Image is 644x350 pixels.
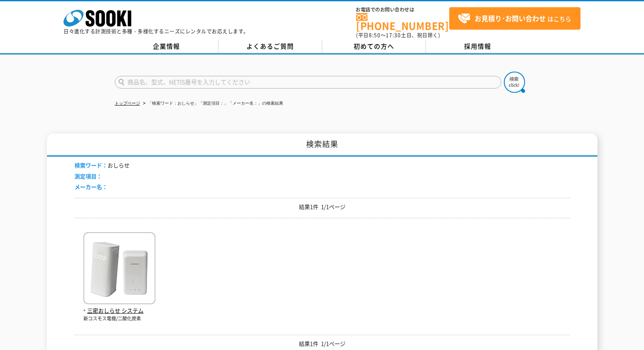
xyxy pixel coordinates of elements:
[115,101,140,106] a: トップページ
[75,172,102,180] span: 測定項目：
[75,161,130,170] li: おしらせ
[458,12,571,25] span: はこちら
[322,40,426,53] a: 初めての方へ
[356,31,440,39] span: (平日 ～ 土日、祝日除く)
[115,76,501,89] input: 商品名、型式、NETIS番号を入力してください
[504,72,525,93] img: btn_search.png
[75,161,108,169] span: 検索ワード：
[386,31,401,39] span: 17:30
[426,40,530,53] a: 採用情報
[83,297,155,315] a: 三密おしらせ システム
[218,40,322,53] a: よくあるご質問
[369,31,381,39] span: 8:50
[47,133,597,157] h1: 検索結果
[75,339,570,348] p: 結果1件 1/1ページ
[64,29,249,34] p: 日々進化する計測技術と多種・多様化するニーズにレンタルでお応えします。
[141,99,283,108] li: 「検索ワード：おしらせ」「測定項目：」「メーカー名：」の検索結果
[83,306,155,315] span: 三密おしらせ システム
[475,13,546,23] strong: お見積り･お問い合わせ
[83,315,155,322] p: 新コスモス電機/二酸化炭素
[449,7,580,30] a: お見積り･お問い合わせはこちら
[115,40,218,53] a: 企業情報
[356,7,449,12] span: お電話でのお問い合わせは
[83,232,155,306] img: システム
[75,183,108,191] span: メーカー名：
[356,13,449,31] a: [PHONE_NUMBER]
[354,42,394,51] span: 初めての方へ
[75,203,570,211] p: 結果1件 1/1ページ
